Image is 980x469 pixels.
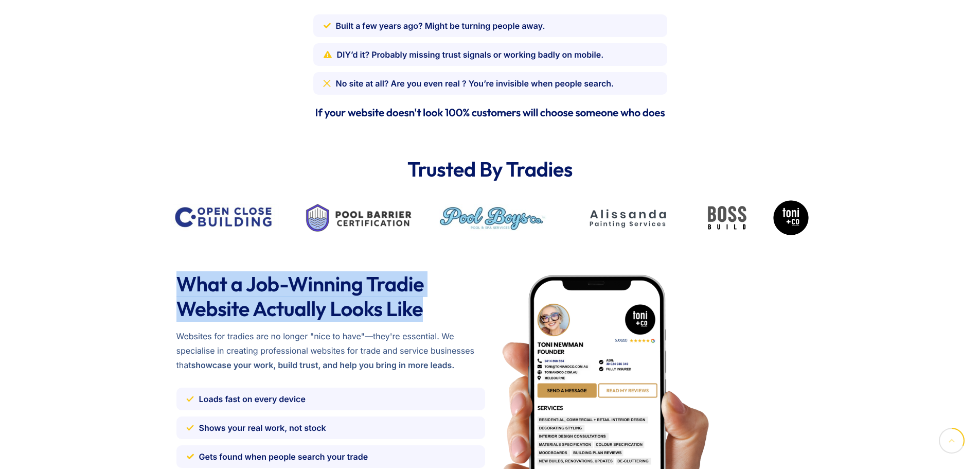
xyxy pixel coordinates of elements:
h2: What a Job-Winning Tradie Website Actually Looks Like [176,272,485,321]
span: Shows your real work, not stock [199,421,326,435]
span: DIY’d it? Probably missing trust signals or working badly on mobile. [337,47,604,62]
span: Gets found when people search your trade [199,449,368,464]
img: Toni+Co Logo of trade business who’ve worked with ServiceScale [773,200,809,236]
h2: Trusted By Tradies [171,157,809,182]
strong: showcase your work, build trust, and help you bring in more leads. [191,360,454,370]
span: No site at all? Are you even real ? You’re invisible when people search. [336,76,614,91]
p: Websites for tradies are no longer "nice to have"—they're essential. We specialise in creating pr... [176,329,485,372]
img: Pool Boys Logo of trade business who’ve worked with ServiceScale [439,204,548,231]
h4: If your website doesn't look 100% customers will choose someone who does [313,105,667,120]
img: Logos of trade A TRADE business who’ve worked with ServiceScale [171,204,280,231]
span: Built a few years ago? Might be turning people away. [336,19,545,33]
img: Logo of trade business who’ve worked with ServiceScale [305,204,414,232]
img: Logo of trade business who’ve worked with ServiceScale [588,207,667,228]
span: Loads fast on every device [199,392,306,406]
